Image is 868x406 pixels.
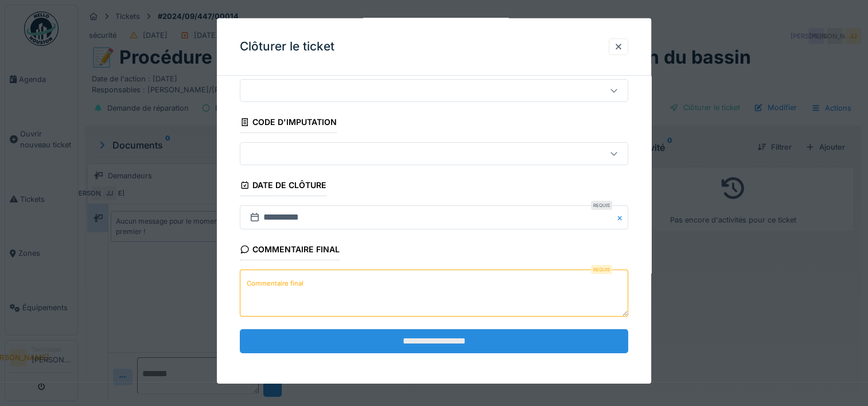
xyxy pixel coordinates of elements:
button: Close [616,205,628,229]
h3: Clôturer le ticket [240,40,334,54]
div: Commentaire final [240,241,340,260]
div: Requis [591,201,612,210]
div: Date de clôture [240,177,326,196]
label: Commentaire final [244,276,306,290]
div: Requis [591,265,612,274]
div: Code d'imputation [240,114,337,133]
